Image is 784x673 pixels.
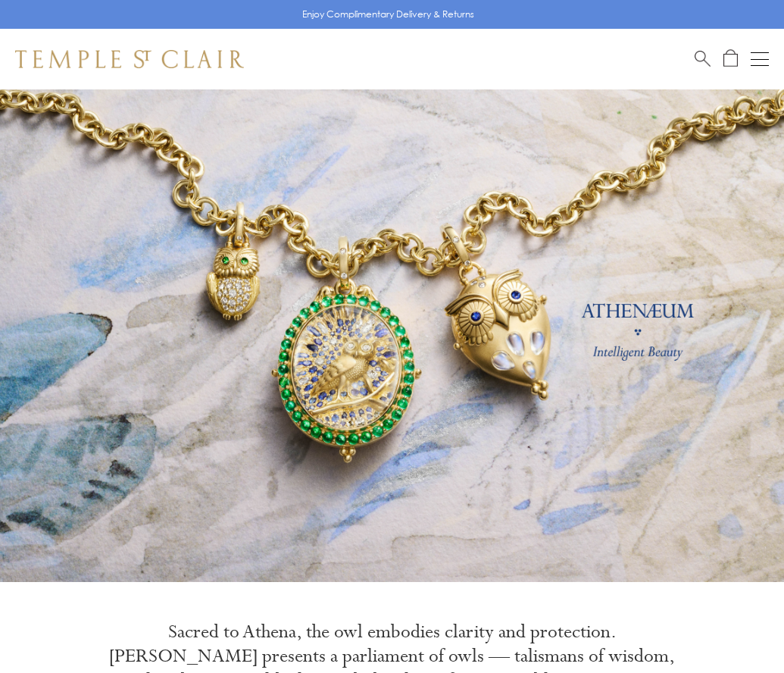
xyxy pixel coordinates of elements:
button: Open navigation [751,50,769,68]
a: Search [695,49,711,68]
img: Temple St. Clair [15,50,244,68]
p: Enjoy Complimentary Delivery & Returns [302,7,474,22]
a: Open Shopping Bag [723,49,738,68]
